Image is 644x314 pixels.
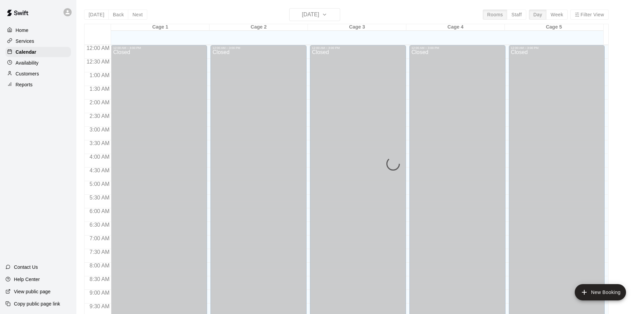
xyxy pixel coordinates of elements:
div: 12:00 AM – 3:00 PM [213,46,305,50]
a: Services [5,36,71,46]
span: 9:00 AM [88,290,111,296]
p: Home [16,27,29,34]
div: 12:00 AM – 3:00 PM [312,46,404,50]
span: 2:30 AM [88,113,111,119]
div: Cage 5 [505,24,603,31]
span: 12:30 AM [85,59,111,65]
div: Cage 3 [308,24,406,31]
span: 1:00 AM [88,72,111,78]
p: Copy public page link [14,300,60,307]
span: 6:00 AM [88,208,111,214]
p: Services [16,38,34,45]
a: Reports [5,80,71,90]
span: 7:30 AM [88,249,111,255]
p: Contact Us [14,264,38,271]
a: Availability [5,58,71,68]
span: 4:00 AM [88,154,111,160]
span: 8:30 AM [88,276,111,282]
a: Customers [5,69,71,79]
span: 1:30 AM [88,86,111,92]
span: 5:00 AM [88,181,111,187]
a: Home [5,25,71,35]
p: Customers [16,70,39,77]
p: Calendar [16,49,36,55]
p: Reports [16,81,33,88]
span: 3:00 AM [88,127,111,133]
span: 6:30 AM [88,222,111,228]
div: 12:00 AM – 3:00 PM [511,46,603,50]
span: 12:00 AM [85,45,111,51]
div: 12:00 AM – 3:00 PM [113,46,205,50]
button: add [575,284,626,300]
span: 9:30 AM [88,303,111,309]
span: 3:30 AM [88,140,111,146]
div: Cage 4 [406,24,505,31]
span: 7:00 AM [88,235,111,241]
a: Calendar [5,47,71,57]
span: 8:00 AM [88,263,111,268]
span: 5:30 AM [88,195,111,200]
div: Cage 1 [111,24,209,31]
span: 2:00 AM [88,100,111,105]
p: Help Center [14,276,40,283]
p: View public page [14,288,51,295]
div: Cage 2 [209,24,308,31]
div: 12:00 AM – 3:00 PM [411,46,503,50]
span: 4:30 AM [88,168,111,173]
p: Availability [16,59,39,66]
